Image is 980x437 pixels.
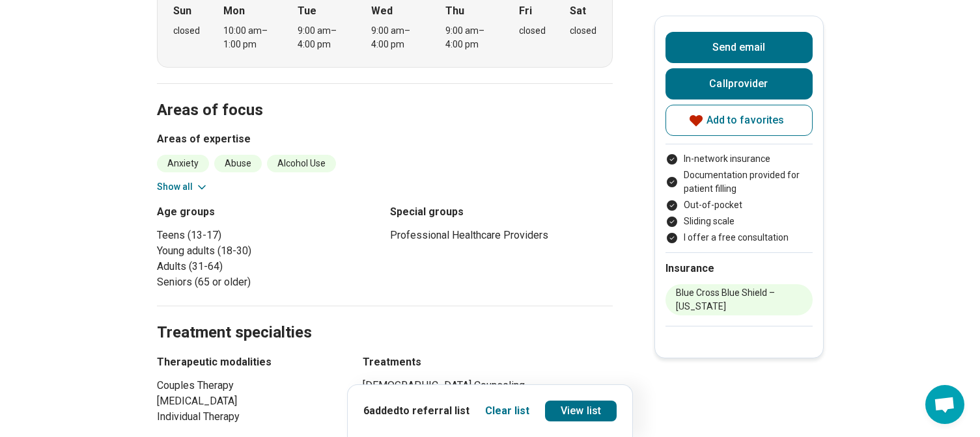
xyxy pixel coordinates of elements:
[665,168,813,196] li: Documentation provided for patient filling
[445,24,496,51] div: 9:00 am – 4:00 pm
[445,3,464,19] strong: Thu
[173,3,191,19] strong: Sun
[665,198,813,212] li: Out-of-pocket
[157,291,613,344] h2: Treatment specialties
[925,385,964,424] div: Open chat
[390,228,613,243] li: Professional Healthcare Providers
[157,155,209,172] li: Anxiety
[157,409,339,425] li: Individual Therapy
[665,284,813,315] li: Blue Cross Blue Shield – [US_STATE]
[665,231,813,245] li: I offer a free consultation
[570,24,596,38] div: closed
[363,354,613,370] h3: Treatments
[223,3,245,19] strong: Mon
[223,24,273,51] div: 10:00 am – 1:00 pm
[371,3,393,19] strong: Wed
[157,393,339,409] li: [MEDICAL_DATA]
[665,152,813,166] li: In-network insurance
[545,401,617,421] a: View list
[157,259,380,274] li: Adults (31-64)
[363,378,613,393] li: [DEMOGRAPHIC_DATA] Counseling
[665,105,813,136] button: Add to favorites
[157,180,208,194] button: Show all
[157,274,380,290] li: Seniors (65 or older)
[665,32,813,63] button: Send email
[157,243,380,259] li: Young adults (18-30)
[371,24,421,51] div: 9:00 am – 4:00 pm
[485,403,529,419] button: Clear list
[665,68,813,99] button: Callprovider
[399,404,469,417] span: to referral list
[157,131,613,147] h3: Areas of expertise
[665,152,813,245] ul: Payment options
[519,3,532,19] strong: Fri
[390,204,613,220] h3: Special groups
[173,24,200,38] div: closed
[519,24,546,38] div: closed
[157,228,380,243] li: Teens (13-17)
[298,24,348,51] div: 9:00 am – 4:00 pm
[363,403,469,419] p: 6 added
[298,3,316,19] strong: Tue
[570,3,586,19] strong: Sat
[157,378,339,393] li: Couples Therapy
[157,354,339,370] h3: Therapeutic modalities
[665,261,813,276] h2: Insurance
[214,155,262,172] li: Abuse
[267,155,336,172] li: Alcohol Use
[157,204,380,220] h3: Age groups
[157,68,613,122] h2: Areas of focus
[665,215,813,228] li: Sliding scale
[707,115,785,126] span: Add to favorites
